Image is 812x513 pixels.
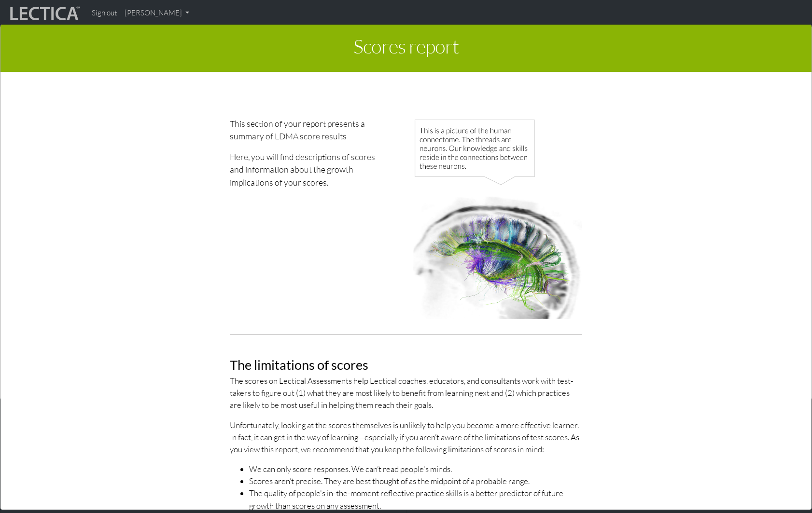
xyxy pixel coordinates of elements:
li: Scores aren’t precise. They are best thought of as the midpoint of a probable range. [249,475,582,487]
li: The quality of people's in-the-moment reflective practice skills is a better predictor of future ... [249,487,582,511]
p: This section of your report presents a summary of LDMA score results [230,117,383,143]
img: Human connectome [413,117,582,319]
li: We can only score responses. We can’t read people's minds. [249,463,582,475]
h1: Scores report [8,32,804,65]
p: The scores on Lectical Assessments help Lectical coaches, educators, and consultants work with te... [230,375,582,411]
h2: The limitations of scores [230,358,582,372]
p: Unfortunately, looking at the scores themselves is unlikely to help you become a more effective l... [230,419,582,456]
p: Here, you will find descriptions of scores and information about the growth implications of your ... [230,150,383,189]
